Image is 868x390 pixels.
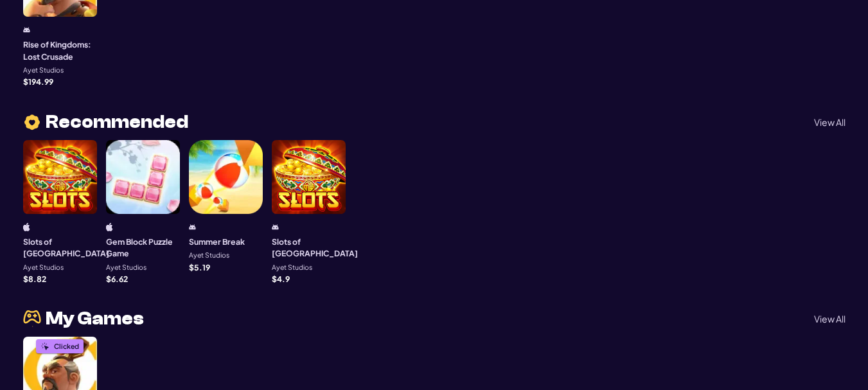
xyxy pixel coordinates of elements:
[23,264,64,271] p: Ayet Studios
[272,223,279,231] img: android
[189,236,245,247] h3: Summer Break
[189,263,210,271] p: $ 5.19
[23,78,53,85] p: $ 194.99
[46,113,188,131] span: Recommended
[23,39,97,62] h3: Rise of Kingdoms: Lost Crusade
[814,314,846,323] p: View All
[23,113,41,132] img: heart
[23,310,41,327] img: money
[272,275,290,283] p: $ 4.9
[46,310,144,328] span: My Games
[23,275,46,283] p: $ 8.82
[106,223,113,231] img: ios
[23,223,30,231] img: ios
[106,264,146,271] p: Ayet Studios
[106,236,180,260] h3: Gem Block Puzzle Game
[40,342,49,351] img: Clicked
[106,275,128,283] p: $ 6.62
[54,343,79,350] div: Clicked
[272,264,312,271] p: Ayet Studios
[23,236,109,260] h3: Slots of [GEOGRAPHIC_DATA]
[23,26,30,34] img: android
[189,223,196,231] img: android
[814,118,846,127] p: View All
[189,252,229,259] p: Ayet Studios
[272,236,358,260] h3: Slots of [GEOGRAPHIC_DATA]
[23,67,64,74] p: Ayet Studios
